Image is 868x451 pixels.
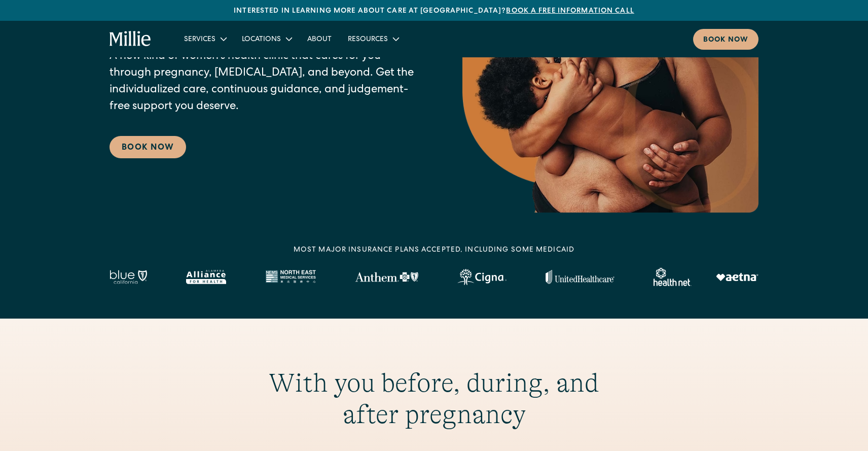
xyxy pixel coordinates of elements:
[176,30,234,47] div: Services
[693,29,758,50] a: Book now
[265,270,316,284] img: North East Medical Services logo
[184,34,215,45] div: Services
[110,136,186,158] a: Book Now
[457,269,507,285] img: Cigna logo
[234,30,299,47] div: Locations
[186,270,226,284] img: Alameda Alliance logo
[716,273,758,281] img: Aetna logo
[546,270,614,284] img: United Healthcare logo
[110,270,147,284] img: Blue California logo
[506,8,634,15] a: Book a free information call
[348,34,388,45] div: Resources
[703,35,748,46] div: Book now
[340,30,406,47] div: Resources
[110,31,152,47] a: home
[239,367,629,431] h2: With you before, during, and after pregnancy
[294,245,574,256] div: MOST MAJOR INSURANCE PLANS ACCEPTED, INCLUDING some MEDICAID
[299,30,340,47] a: About
[654,268,692,286] img: Healthnet logo
[242,34,281,45] div: Locations
[355,272,418,282] img: Anthem Logo
[110,49,422,116] p: A new kind of women's health clinic that cares for you through pregnancy, [MEDICAL_DATA], and bey...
